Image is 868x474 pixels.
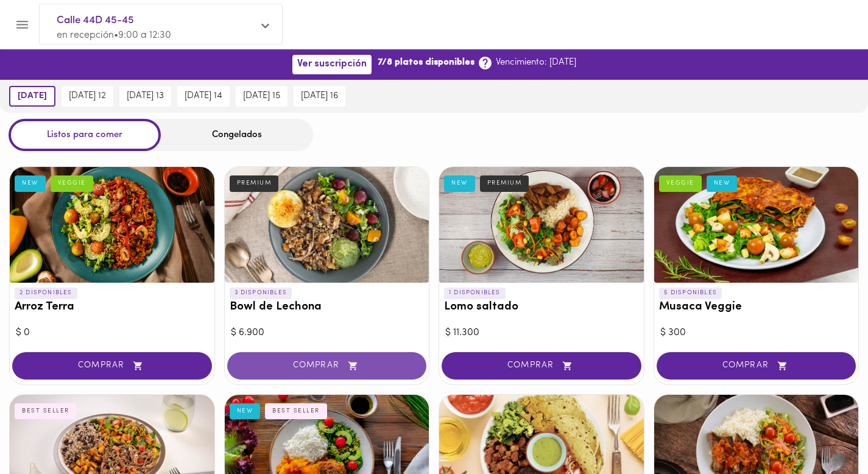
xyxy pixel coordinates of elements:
span: [DATE] [18,91,47,102]
div: Arroz Terra [10,167,214,283]
h3: Lomo saltado [444,301,639,314]
h3: Musaca Veggie [659,301,854,314]
div: NEW [444,175,475,191]
button: [DATE] [9,86,55,107]
div: NEW [707,175,738,191]
button: COMPRAR [12,352,212,380]
div: $ 0 [16,326,208,340]
span: COMPRAR [457,361,626,371]
p: 3 DISPONIBLES [230,288,292,299]
p: 2 DISPONIBLES [15,288,77,299]
div: VEGGIE [51,175,93,191]
span: [DATE] 15 [243,91,280,102]
button: [DATE] 12 [62,86,113,107]
div: BEST SELLER [265,403,327,419]
div: PREMIUM [230,175,279,191]
button: [DATE] 16 [294,86,345,107]
p: 5 DISPONIBLES [659,288,722,299]
div: Musaca Veggie [654,167,859,283]
span: [DATE] 14 [185,91,222,102]
div: Bowl de Lechona [225,167,429,283]
span: [DATE] 12 [69,91,106,102]
button: [DATE] 15 [236,86,288,107]
span: COMPRAR [27,361,197,371]
button: COMPRAR [657,352,856,380]
div: Lomo saltado [439,167,644,283]
button: [DATE] 13 [119,86,171,107]
p: 1 DISPONIBLES [444,288,506,299]
div: PREMIUM [480,175,529,191]
span: [DATE] 16 [301,91,338,102]
button: Menu [7,10,37,40]
span: [DATE] 13 [127,91,164,102]
button: COMPRAR [227,352,427,380]
span: en recepción • 9:00 a 12:30 [57,30,171,40]
h3: Arroz Terra [15,301,210,314]
span: COMPRAR [672,361,841,371]
span: Calle 44D 45-45 [57,13,253,29]
div: BEST SELLER [15,403,77,419]
div: Congelados [161,119,313,151]
button: [DATE] 14 [177,86,230,107]
p: Vencimiento: [DATE] [496,56,576,69]
div: $ 11.300 [445,326,638,340]
div: NEW [230,403,261,419]
div: $ 6.900 [231,326,423,340]
b: 7/8 platos disponibles [378,56,475,69]
iframe: Messagebird Livechat Widget [797,403,856,462]
button: COMPRAR [442,352,641,380]
div: VEGGIE [659,175,702,191]
span: COMPRAR [242,361,412,371]
div: NEW [15,175,46,191]
h3: Bowl de Lechona [230,301,425,314]
span: Ver suscripción [297,58,367,70]
div: Listos para comer [9,119,161,151]
div: $ 300 [660,326,853,340]
button: Ver suscripción [292,55,372,74]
